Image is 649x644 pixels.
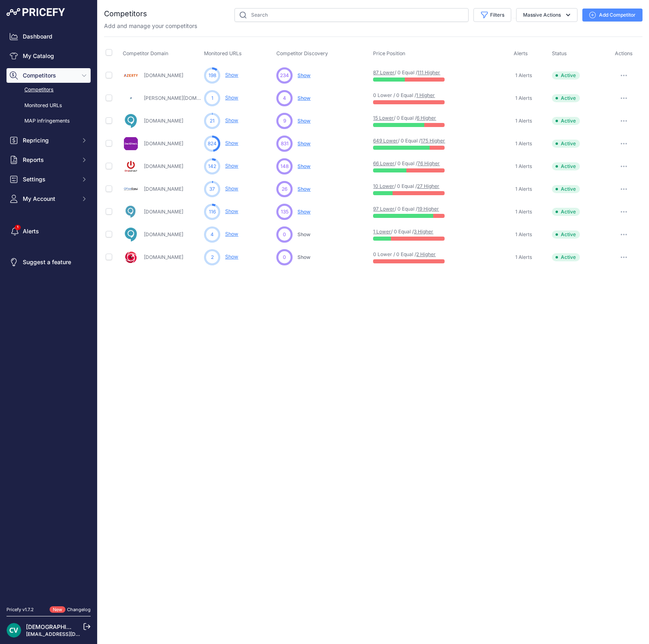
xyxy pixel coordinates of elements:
[297,254,310,260] span: Show
[280,72,289,79] span: 234
[552,253,580,261] span: Active
[373,183,394,189] a: 10 Lower
[515,254,532,261] span: 1 Alerts
[615,50,633,56] span: Actions
[144,209,183,215] a: [DOMAIN_NAME]
[514,185,532,193] a: 1 Alerts
[373,228,425,235] p: / 0 Equal /
[208,140,217,147] span: 824
[373,206,425,212] p: / 0 Equal /
[144,254,183,260] a: [DOMAIN_NAME]
[234,8,469,22] input: Search
[373,115,425,121] p: / 0 Equal /
[225,140,238,146] a: Show
[373,160,395,166] a: 66 Lower
[297,95,310,101] span: Show
[283,254,286,261] span: 0
[297,72,310,78] span: Show
[104,8,147,19] h2: Competitors
[373,50,405,56] span: Price Position
[417,206,439,212] a: 19 Higher
[373,251,425,258] p: 0 Lower / 0 Equal /
[7,172,91,187] button: Settings
[283,117,286,125] span: 9
[7,192,91,206] button: My Account
[225,72,238,78] a: Show
[209,185,215,193] span: 37
[280,163,289,170] span: 148
[7,114,91,128] a: MAP infringements
[225,163,238,169] a: Show
[297,209,310,215] span: Show
[373,92,425,99] p: 0 Lower / 0 Equal /
[144,140,183,146] a: [DOMAIN_NAME]
[297,140,310,146] span: Show
[23,195,76,203] span: My Account
[416,251,436,257] a: 2 Higher
[211,95,213,102] span: 1
[7,8,65,16] img: Pricefy Logo
[552,230,580,239] span: Active
[552,71,580,80] span: Active
[23,156,76,164] span: Reports
[515,95,532,101] span: 1 Alerts
[582,9,642,22] button: Add Competitor
[23,136,76,144] span: Repricing
[26,623,221,630] a: [DEMOGRAPHIC_DATA][PERSON_NAME] der ree [DEMOGRAPHIC_DATA]
[515,186,532,192] span: 1 Alerts
[515,140,532,147] span: 1 Alerts
[416,92,435,98] a: 1 Higher
[225,95,238,101] a: Show
[210,117,215,125] span: 21
[297,186,310,192] span: Show
[144,186,183,192] a: [DOMAIN_NAME]
[281,140,289,147] span: 831
[515,163,532,170] span: 1 Alerts
[552,117,580,125] span: Active
[514,253,532,261] a: 1 Alerts
[514,50,528,56] span: Alerts
[225,185,238,192] a: Show
[552,140,580,148] span: Active
[144,231,183,237] a: [DOMAIN_NAME]
[123,50,168,56] span: Competitor Domain
[225,208,238,214] a: Show
[23,175,76,183] span: Settings
[7,255,91,269] a: Suggest a feature
[297,118,310,124] span: Show
[514,230,532,239] a: 1 Alerts
[26,631,111,637] a: [EMAIL_ADDRESS][DOMAIN_NAME]
[514,117,532,125] a: 1 Alerts
[515,72,532,79] span: 1 Alerts
[373,138,398,144] a: 649 Lower
[373,69,425,76] p: / 0 Equal /
[421,138,445,144] a: 175 Higher
[7,68,91,83] button: Competitors
[276,50,328,56] span: Competitor Discovery
[473,8,511,22] button: Filters
[417,160,440,166] a: 76 Higher
[225,117,238,123] a: Show
[373,183,425,190] p: / 0 Equal /
[297,163,310,169] span: Show
[373,228,391,235] a: 1 Lower
[282,185,287,193] span: 26
[7,153,91,167] button: Reports
[373,138,425,144] p: / 0 Equal /
[208,72,216,79] span: 198
[514,71,532,80] a: 1 Alerts
[515,209,532,215] span: 1 Alerts
[7,224,91,239] a: Alerts
[281,208,289,215] span: 135
[417,115,436,121] a: 6 Higher
[7,49,91,63] a: My Catalog
[514,162,532,170] a: 1 Alerts
[516,8,577,22] button: Massive Actions
[225,254,238,260] a: Show
[67,607,91,612] a: Changelog
[211,231,214,238] span: 4
[373,160,425,167] p: / 0 Equal /
[7,29,91,597] nav: Sidebar
[515,118,532,124] span: 1 Alerts
[515,231,532,238] span: 1 Alerts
